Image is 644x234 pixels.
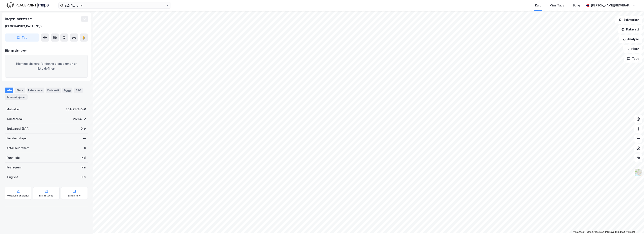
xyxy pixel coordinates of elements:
a: Mapbox [573,231,584,233]
div: Hjemmelshaver [5,48,88,53]
div: Miljøstatus [39,194,53,197]
div: Mine Tags [550,3,564,8]
div: [GEOGRAPHIC_DATA], 91/9 [5,24,42,29]
div: Kart [535,3,541,8]
div: Reguleringsplaner [7,194,29,197]
div: Nei [82,155,86,160]
div: [PERSON_NAME][GEOGRAPHIC_DATA] [591,3,631,8]
div: Transaksjoner [5,94,28,100]
div: ESG [74,88,83,93]
div: Tinglyst [6,175,18,180]
div: 0 [84,146,86,150]
div: Nei [82,175,86,180]
div: Leietakere [27,88,44,93]
div: Info [5,88,13,93]
div: — [83,136,86,141]
div: Bygg [62,88,72,93]
div: Bolig [573,3,580,8]
div: Festegrunn [6,165,22,170]
button: Datasett [618,25,642,33]
div: Tomteareal [6,117,23,121]
div: Nei [82,165,86,170]
button: Tag [5,33,39,42]
div: Bruksareal (BRA) [6,126,30,131]
div: 0 ㎡ [81,126,86,131]
div: Ingen adresse [5,16,33,22]
iframe: Chat Widget [624,215,644,234]
button: Analyse [619,35,642,43]
div: Eiere [15,88,25,93]
button: Tags [624,54,642,63]
div: 26 137 ㎡ [73,117,86,121]
a: OpenStreetMap [585,231,604,233]
button: Filter [623,45,642,53]
button: Bokmerker [615,16,642,24]
div: Datasett [46,88,61,93]
div: Antall leietakere [6,146,30,150]
div: Matrikkel [6,107,20,112]
img: Z [635,169,642,176]
div: Punktleie [6,155,20,160]
div: Hjemmelshavere for denne eiendommen er ikke definert [5,55,88,78]
input: Søk på adresse, matrikkel, gårdeiere, leietakere eller personer [63,2,166,8]
img: logo.f888ab2527a4732fd821a326f86c7f29.svg [6,2,49,9]
div: 301-91-9-0-0 [66,107,86,112]
div: Eiendomstype [6,136,27,141]
a: Improve this map [605,231,625,233]
div: Saksinnsyn [68,194,82,197]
